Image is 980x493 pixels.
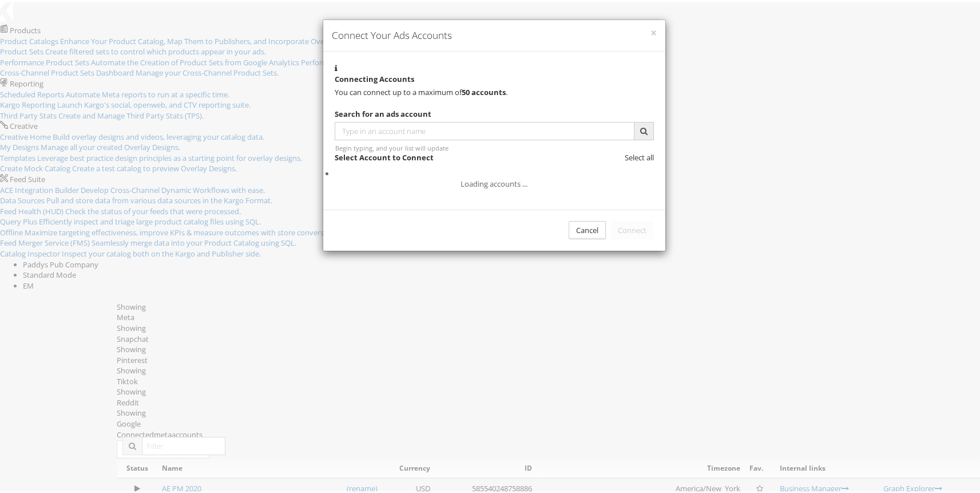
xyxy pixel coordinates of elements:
[335,107,431,117] strong: Search for an ads account
[335,85,654,96] div: You can connect up to a maximum of .
[625,150,654,160] span: Select all
[569,219,606,238] div: Cancel
[335,72,414,82] strong: Connecting Accounts
[335,176,654,187] div: Loading accounts ...
[335,141,653,150] div: Begin typing, and your list will update
[332,26,657,40] h4: Connect Your Ads Accounts
[462,85,506,95] strong: 50 accounts
[335,120,634,138] input: Type in an account name
[335,150,434,160] strong: Select Account to Connect
[650,25,657,37] button: ×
